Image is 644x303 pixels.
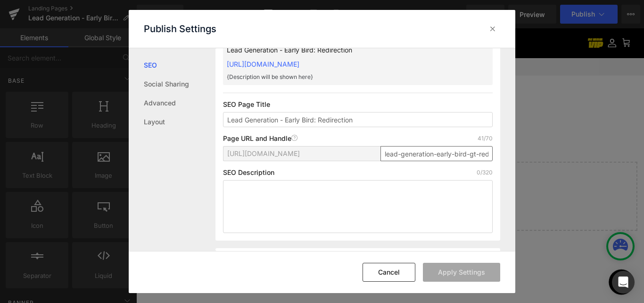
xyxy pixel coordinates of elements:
[507,11,524,22] a: Devenir VIP
[531,271,559,299] div: Ouvrir le chat
[14,39,556,47] p: Livraison offerte dès 39.99€ d'achat
[508,14,524,22] p: VIP
[197,172,281,191] a: Explore Blocks
[223,112,493,127] input: Enter your page title...
[478,135,493,142] p: 41/70
[223,169,274,176] p: SEO Description
[363,263,415,282] button: Cancel
[223,135,298,142] p: Page URL and Handle
[144,94,215,113] a: Advanced
[289,172,374,191] a: Add Single Section
[202,77,368,102] span: VOIR LES OFFRES
[227,150,300,157] span: [URL][DOMAIN_NAME]
[223,101,493,108] p: SEO Page Title
[23,199,548,205] p: or Drag & Drop elements from left sidebar
[144,56,215,75] a: SEO
[144,113,215,131] a: Layout
[35,11,46,22] a: Recherche
[270,9,301,24] a: Rez®
[227,60,299,68] a: [URL][DOMAIN_NAME]
[202,77,369,103] a: VOIR LES OFFRES
[477,169,493,176] p: 0/320
[612,271,635,294] div: Open Intercom Messenger
[529,11,540,22] a: Compte
[227,73,472,81] p: {Description will be shown here}
[507,11,524,14] p: Devenir
[144,23,216,35] p: Publish Settings
[270,9,301,24] img: Rez Energy Drink
[144,75,215,94] a: Social Sharing
[380,146,493,161] input: Enter page title...
[14,6,35,27] button: Basculer le menu
[227,45,472,55] p: Lead Generation - Early Bird: Redirection
[423,263,500,282] button: Apply Settings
